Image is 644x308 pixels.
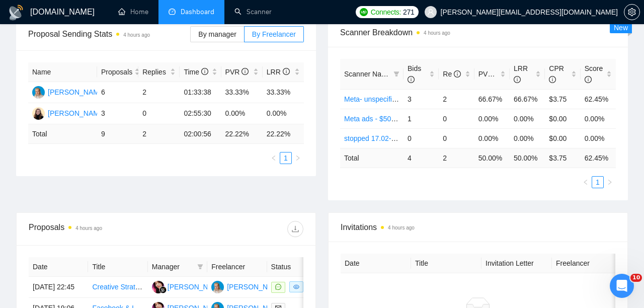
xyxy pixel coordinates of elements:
[630,274,642,282] span: 10
[344,115,496,123] a: Meta ads - $500+/$30+ - Feedback+/cost1k+ -AI
[510,128,545,148] td: 0.00%
[552,254,622,273] th: Freelancer
[581,128,616,148] td: 0.00%
[604,176,616,188] li: Next Page
[341,221,615,234] span: Invitations
[474,148,510,168] td: 50.00 %
[403,7,414,18] span: 271
[221,124,263,144] td: 22.22 %
[454,70,461,78] span: info-circle
[478,70,502,78] span: PVR
[138,124,180,144] td: 2
[474,89,510,109] td: 66.67%
[510,89,545,109] td: 66.67%
[29,277,88,298] td: [DATE] 22:45
[142,66,168,78] span: Replies
[514,76,521,83] span: info-circle
[267,68,290,76] span: LRR
[404,148,439,168] td: 4
[424,30,450,36] time: 4 hours ago
[283,68,290,75] span: info-circle
[404,89,439,109] td: 3
[580,176,592,188] li: Previous Page
[610,274,634,298] iframe: Intercom live chat
[195,259,205,274] span: filter
[439,128,474,148] td: 0
[75,225,102,231] time: 4 hours ago
[207,257,267,277] th: Freelancer
[180,124,221,144] td: 02:00:56
[138,62,180,82] th: Replies
[439,109,474,128] td: 0
[545,89,580,109] td: $3.75
[252,30,296,38] span: By Freelancer
[97,124,138,144] td: 9
[88,277,147,298] td: Creative Strategist for Static Paid Social Ads
[411,254,481,273] th: Title
[581,89,616,109] td: 62.45%
[592,176,604,188] li: 1
[263,124,304,144] td: 22.22 %
[101,66,132,78] span: Proposals
[48,87,106,98] div: [PERSON_NAME]
[495,70,502,78] span: info-circle
[227,281,285,292] div: [PERSON_NAME]
[138,82,180,103] td: 2
[97,62,138,82] th: Proposals
[510,109,545,128] td: 0.00%
[581,148,616,168] td: 62.45 %
[29,221,166,237] div: Proposals
[514,64,528,84] span: LRR
[169,8,176,15] span: dashboard
[510,148,545,168] td: 50.00 %
[29,257,88,277] th: Date
[585,64,603,84] span: Score
[242,68,249,75] span: info-circle
[8,5,24,21] img: logo
[583,179,589,185] span: left
[371,7,401,18] span: Connects:
[443,70,461,78] span: Re
[408,76,415,83] span: info-circle
[32,107,45,120] img: TB
[360,8,368,16] img: upwork-logo.png
[607,179,613,185] span: right
[28,62,97,82] th: Name
[624,8,639,16] span: setting
[263,82,304,103] td: 33.33%
[391,66,401,82] span: filter
[152,282,225,290] a: NK[PERSON_NAME]
[148,257,207,277] th: Manager
[211,281,224,293] img: AS
[268,152,280,164] button: left
[388,225,415,230] time: 4 hours ago
[427,9,434,16] span: user
[481,254,552,273] th: Invitation Letter
[280,152,291,164] a: 1
[275,284,281,290] span: message
[97,103,138,124] td: 3
[48,108,106,119] div: [PERSON_NAME]
[263,103,304,124] td: 0.00%
[474,109,510,128] td: 0.00%
[268,152,280,164] li: Previous Page
[408,64,421,84] span: Bids
[184,68,208,76] span: Time
[88,257,147,277] th: Title
[614,24,628,32] span: New
[549,64,564,84] span: CPR
[180,103,221,124] td: 02:55:30
[92,283,230,291] a: Creative Strategist for Static Paid Social Ads
[180,82,221,103] td: 01:33:38
[393,71,399,77] span: filter
[181,8,214,16] span: Dashboard
[28,28,190,40] span: Proposal Sending Stats
[97,82,138,103] td: 6
[32,88,106,96] a: AS[PERSON_NAME]
[292,152,304,164] li: Next Page
[295,155,301,161] span: right
[138,103,180,124] td: 0
[271,261,312,272] span: Status
[549,76,556,83] span: info-circle
[344,134,537,142] a: stopped 17.02- Meta ads - ecommerce/cases/ hook- ROAS3+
